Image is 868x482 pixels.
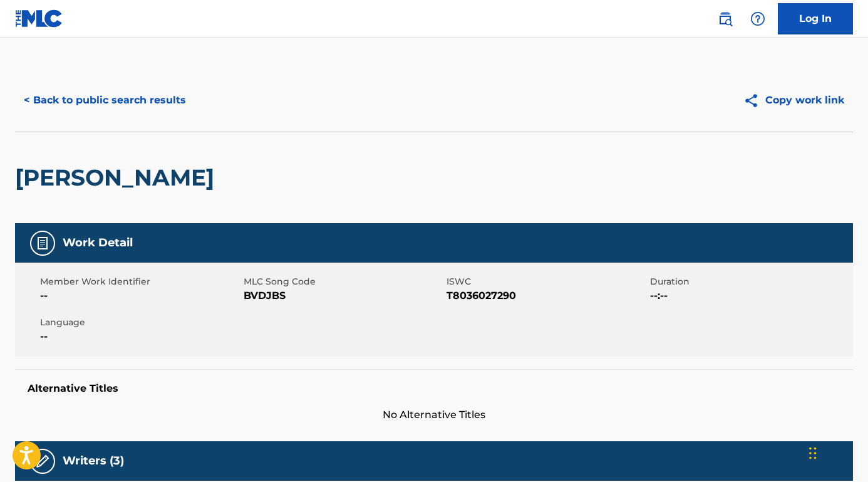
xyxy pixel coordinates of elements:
span: -- [40,288,240,303]
button: Copy work link [735,85,853,116]
a: Public Search [713,6,738,31]
h5: Writers (3) [63,454,124,468]
img: help [750,11,765,26]
h2: [PERSON_NAME] [15,164,220,192]
span: Duration [650,275,850,288]
span: MLC Song Code [244,275,444,288]
a: Log In [778,3,853,34]
span: T8036027290 [447,288,647,303]
img: Writers [35,454,50,469]
iframe: Chat Widget [805,422,868,482]
img: MLC Logo [15,9,63,28]
span: --:-- [650,288,850,303]
h5: Alternative Titles [28,382,840,395]
span: ISWC [447,275,647,288]
span: Member Work Identifier [40,275,240,288]
span: No Alternative Titles [15,407,853,422]
span: BVDJBS [244,288,444,303]
div: Glisser [809,434,817,472]
span: Language [40,316,240,329]
button: < Back to public search results [15,85,195,116]
span: -- [40,329,240,344]
div: Help [745,6,770,31]
img: Copy work link [743,93,765,108]
h5: Work Detail [63,236,133,250]
img: Work Detail [35,236,50,251]
div: Widget de chat [805,422,868,482]
img: search [718,11,733,26]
